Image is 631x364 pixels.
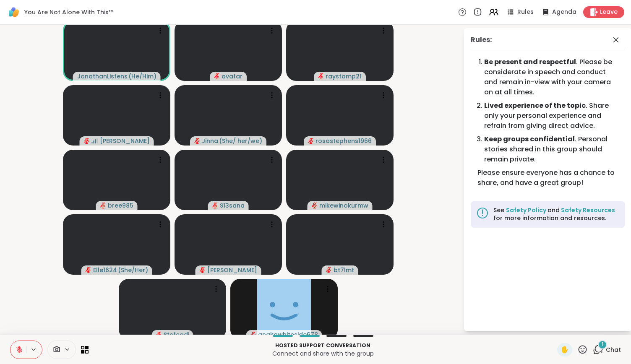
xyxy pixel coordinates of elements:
[600,8,618,16] span: Leave
[219,137,262,145] span: ( She/ her/we )
[326,267,332,273] span: audio-muted
[484,57,576,67] b: Be present and respectful
[561,345,569,355] span: ✋
[164,330,189,339] span: Stefcodi
[560,206,615,214] a: Safety Resources
[77,72,128,81] span: JonathanListens
[128,72,156,81] span: ( He/Him )
[194,138,200,144] span: audio-muted
[506,206,548,214] a: Safety Policy
[93,266,117,274] span: Elle1624
[7,5,21,19] img: ShareWell Logomark
[220,201,245,210] span: S13sana
[477,168,618,188] div: Please ensure everyone has a chance to share, and have a great group!
[100,203,106,208] span: audio-muted
[94,349,552,358] p: Connect and share with the group
[318,73,324,79] span: audio-muted
[484,134,618,164] li: . Personal stories shared in this group should remain private.
[606,346,621,354] span: Chat
[319,201,368,210] span: mikewinokurmw
[326,72,362,81] span: raystamp21
[84,138,90,144] span: audio-muted
[86,267,91,273] span: audio-muted
[484,134,575,144] b: Keep groups confidential
[222,72,242,81] span: avatar
[484,101,618,131] li: . Share only your personal experience and refrain from giving direct advice.
[552,8,576,16] span: Agenda
[202,137,218,145] span: Jinna
[471,35,492,45] div: Rules:
[100,137,150,145] span: [PERSON_NAME]
[207,266,257,274] span: [PERSON_NAME]
[308,138,314,144] span: audio-muted
[24,8,113,16] span: You Are Not Alone With This™
[94,342,552,349] p: Hosted support conversation
[108,201,133,210] span: bree985
[602,341,603,348] span: 1
[315,137,372,145] span: rosastephens1966
[250,332,256,338] span: audio-muted
[312,203,318,208] span: audio-muted
[484,57,618,97] li: . Please be considerate in speech and conduct and remain in-view with your camera on at all times.
[214,73,220,79] span: audio-muted
[334,266,354,274] span: bt7lmt
[484,101,586,110] b: Lived experience of the topic
[118,266,148,274] span: ( She/Her )
[257,279,311,339] img: anakawhiteside678
[517,8,534,16] span: Rules
[156,332,162,338] span: audio-muted
[200,267,206,273] span: audio-muted
[258,330,318,339] span: anakawhiteside678
[493,206,620,223] div: See and for more information and resources.
[212,203,218,208] span: audio-muted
